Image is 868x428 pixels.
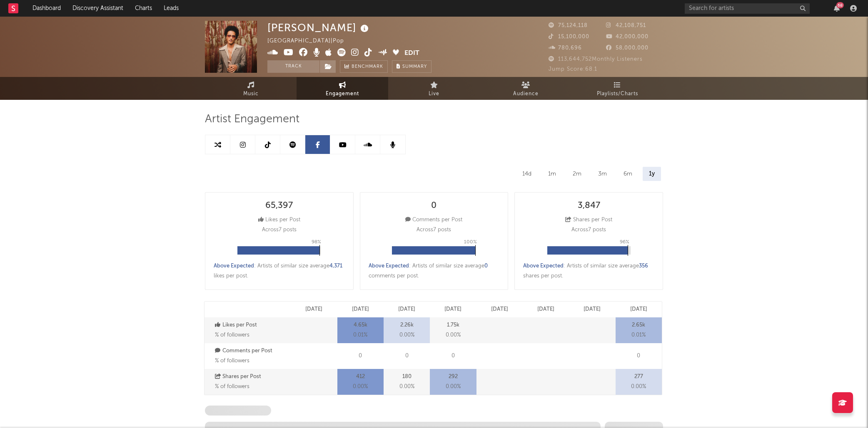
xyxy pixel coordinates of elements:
p: 180 [402,372,412,382]
span: 15,100,000 [549,34,589,40]
span: 0 [484,263,488,269]
div: 0 [337,343,384,369]
p: [DATE] [491,304,508,314]
span: Facebook Followers [205,406,271,416]
span: Above Expected [523,263,564,269]
p: 2.65k [632,320,645,330]
a: Playlists/Charts [571,77,663,100]
div: [GEOGRAPHIC_DATA] | Pop [267,36,354,46]
div: Shares per Post [565,215,612,225]
div: : Artists of similar size average likes per post . [214,261,345,281]
a: Benchmark [340,60,388,73]
a: Audience [480,77,571,100]
span: % of followers [215,358,249,364]
p: 292 [449,372,458,382]
div: 1y [643,167,661,181]
span: 113,644,752 Monthly Listeners [549,57,643,62]
p: Shares per Post [215,372,289,382]
input: Search for artists [685,3,810,14]
div: 0 [616,343,662,369]
p: 4.65k [354,320,367,330]
span: 356 [639,263,648,269]
p: [DATE] [630,304,647,314]
p: 96 % [620,237,629,247]
div: 0 [384,343,430,369]
span: Audience [513,89,539,99]
span: 0.00 % [353,382,368,392]
span: 0.00 % [446,382,461,392]
span: 0.01 % [353,330,367,340]
span: 0.00 % [399,382,414,392]
span: Benchmark [352,62,383,72]
button: Summary [392,60,432,73]
div: [PERSON_NAME] [267,21,371,35]
span: 0.01 % [631,330,646,340]
div: Likes per Post [258,215,300,225]
p: 100 % [464,237,477,247]
span: 0.00 % [631,382,646,392]
span: Music [243,89,259,99]
span: Above Expected [369,263,409,269]
p: Across 7 posts [262,225,297,235]
span: 780,696 [549,45,582,51]
span: 4,371 [329,263,342,269]
span: 42,108,751 [606,23,646,28]
div: 1m [542,167,562,181]
p: [DATE] [444,304,461,314]
div: 65,397 [265,201,293,211]
span: 0.00 % [446,330,461,340]
button: Track [267,60,319,73]
p: 98 % [312,237,321,247]
p: 1.75k [447,320,459,330]
span: 75,124,118 [549,23,588,28]
div: 3m [592,167,613,181]
span: Jump Score: 68.1 [549,67,597,72]
p: 2.26k [400,320,414,330]
span: Artist Engagement [205,114,299,124]
p: Comments per Post [215,346,289,356]
div: Comments per Post [405,215,462,225]
a: Engagement [297,77,388,100]
div: 68 [836,2,844,8]
div: 0 [431,201,436,211]
p: 412 [356,372,365,382]
p: 277 [634,372,643,382]
span: % of followers [215,384,249,389]
div: 0 [430,343,476,369]
span: Above Expected [214,263,254,269]
div: : Artists of similar size average shares per post . [523,261,654,281]
p: [DATE] [584,304,601,314]
button: 68 [834,5,840,12]
span: % of followers [215,332,249,338]
div: 6m [617,167,639,181]
div: 14d [516,167,538,181]
span: 58,000,000 [606,45,649,51]
div: 3,847 [578,201,600,211]
span: Playlists/Charts [597,89,638,99]
p: Across 7 posts [571,225,606,235]
p: Across 7 posts [417,225,451,235]
div: 2m [566,167,588,181]
p: [DATE] [398,304,415,314]
button: Edit [404,48,419,59]
a: Live [388,77,480,100]
span: 42,000,000 [606,34,649,40]
span: 0.00 % [399,330,414,340]
p: [DATE] [352,304,369,314]
p: [DATE] [537,304,554,314]
p: [DATE] [305,304,322,314]
a: Music [205,77,297,100]
span: Engagement [326,89,359,99]
p: Likes per Post [215,320,289,330]
div: : Artists of similar size average comments per post . [369,261,500,281]
span: Summary [402,64,427,69]
span: Live [429,89,439,99]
